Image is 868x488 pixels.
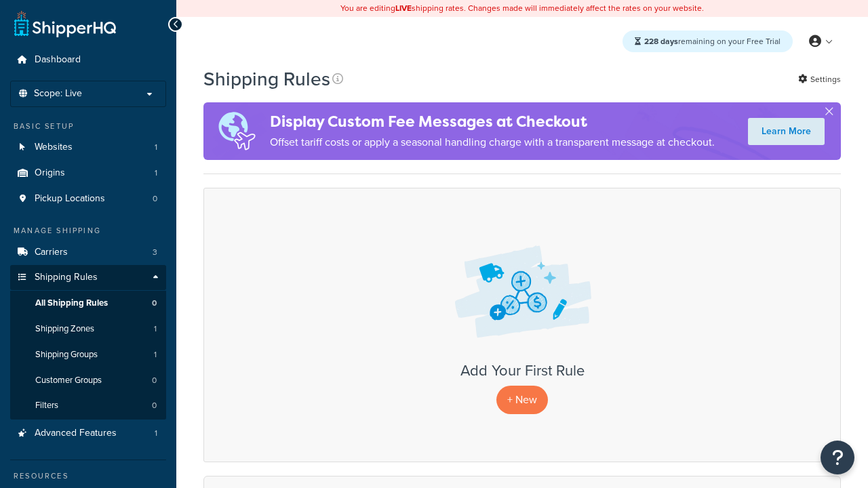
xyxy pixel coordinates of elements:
span: Customer Groups [35,375,102,386]
span: Websites [35,142,73,153]
a: Origins 1 [10,161,166,186]
span: 1 [155,428,157,439]
a: Shipping Groups 1 [10,342,166,367]
a: Pickup Locations 0 [10,186,166,211]
a: All Shipping Rules 0 [10,291,166,316]
span: 0 [152,400,157,411]
h1: Shipping Rules [203,66,330,92]
span: 0 [152,298,157,309]
div: Basic Setup [10,121,166,132]
span: Scope: Live [34,88,82,100]
span: 1 [154,323,157,335]
h3: Add Your First Rule [218,363,827,379]
a: ShipperHQ Home [14,10,116,37]
a: Shipping Zones 1 [10,317,166,342]
a: Customer Groups 0 [10,368,166,393]
h4: Display Custom Fee Messages at Checkout [270,110,715,133]
a: Advanced Features 1 [10,421,166,446]
span: 3 [153,247,157,258]
a: Dashboard [10,47,166,73]
li: Shipping Rules [10,265,166,420]
div: Manage Shipping [10,225,166,237]
span: Carriers [35,247,68,258]
span: 1 [155,142,157,153]
span: Shipping Groups [35,349,98,361]
li: Websites [10,135,166,160]
span: Origins [35,167,65,179]
li: Shipping Groups [10,342,166,367]
a: Learn More [748,118,825,145]
b: LIVE [395,2,412,14]
span: 1 [154,349,157,361]
span: Filters [35,400,58,411]
a: Settings [798,70,841,89]
a: Websites 1 [10,135,166,160]
p: + New [496,386,548,413]
li: Filters [10,393,166,418]
span: 0 [153,193,157,205]
li: Advanced Features [10,421,166,446]
span: Dashboard [35,54,81,66]
li: Carriers [10,240,166,265]
div: remaining on your Free Trial [623,30,793,52]
li: Customer Groups [10,368,166,393]
span: 1 [155,167,157,179]
span: Pickup Locations [35,193,105,205]
li: Pickup Locations [10,186,166,211]
a: Filters 0 [10,393,166,418]
li: Shipping Zones [10,317,166,342]
span: All Shipping Rules [35,298,108,309]
div: Resources [10,470,166,482]
span: 0 [152,375,157,386]
span: Shipping Zones [35,323,94,335]
a: Shipping Rules [10,265,166,290]
a: Carriers 3 [10,240,166,265]
strong: 228 days [644,35,678,47]
p: Offset tariff costs or apply a seasonal handling charge with a transparent message at checkout. [270,133,715,152]
img: duties-banner-06bc72dcb5fe05cb3f9472aba00be2ae8eb53ab6f0d8bb03d382ba314ac3c341.png [203,102,270,160]
span: Advanced Features [35,428,117,439]
button: Open Resource Center [821,441,854,474]
li: All Shipping Rules [10,291,166,316]
li: Origins [10,161,166,186]
span: Shipping Rules [35,272,98,283]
